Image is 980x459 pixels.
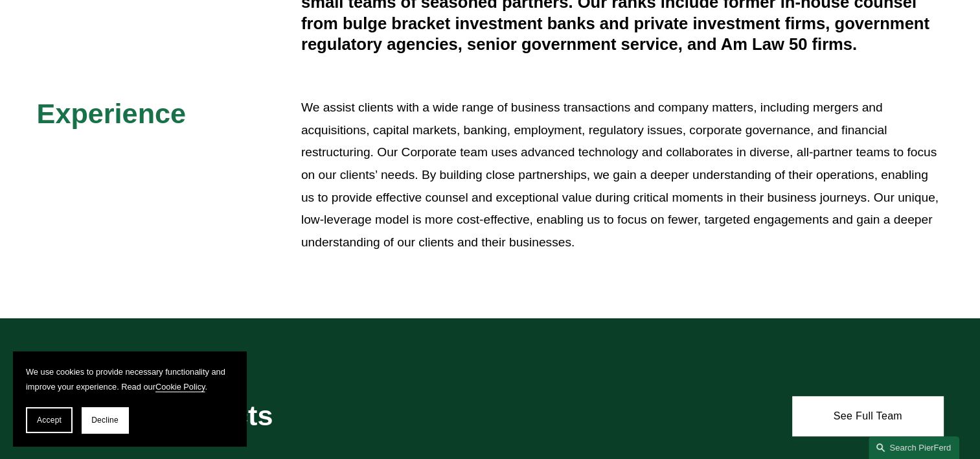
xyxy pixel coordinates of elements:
[301,97,944,253] p: We assist clients with a wide range of business transactions and company matters, including merge...
[26,364,233,394] p: We use cookies to provide necessary functionality and improve your experience. Read our .
[26,407,73,433] button: Accept
[792,396,943,435] a: See Full Team
[82,407,128,433] button: Decline
[37,416,62,425] span: Accept
[91,416,119,425] span: Decline
[37,98,186,129] span: Experience
[13,351,246,446] section: Cookie banner
[869,436,959,459] a: Search this site
[155,382,205,392] a: Cookie Policy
